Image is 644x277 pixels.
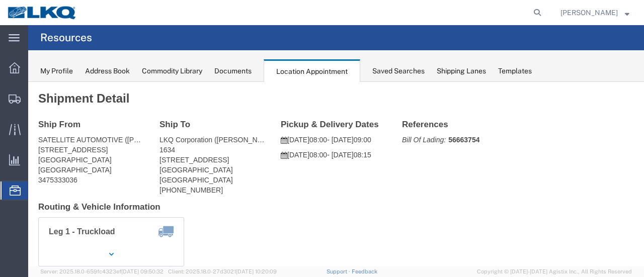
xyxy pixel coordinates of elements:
span: Client: 2025.18.0-27d3021 [168,268,277,274]
a: Feedback [352,268,377,274]
div: Address Book [85,66,130,76]
div: My Profile [40,66,73,76]
span: [DATE] 10:20:09 [236,268,277,274]
div: Location Appointment [264,59,360,82]
a: Support [327,268,352,274]
button: [PERSON_NAME] [560,7,630,19]
div: Templates [498,66,532,76]
span: Copyright © [DATE]-[DATE] Agistix Inc., All Rights Reserved [477,267,632,276]
span: Sopha Sam [560,7,618,18]
div: Documents [214,66,252,76]
img: logo [7,5,77,20]
h4: Resources [40,25,92,50]
div: Shipping Lanes [437,66,486,76]
div: Commodity Library [142,66,202,76]
div: Saved Searches [372,66,425,76]
iframe: FS Legacy Container [28,82,644,266]
span: [DATE] 09:50:32 [121,268,164,274]
span: Server: 2025.18.0-659fc4323ef [40,268,164,274]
